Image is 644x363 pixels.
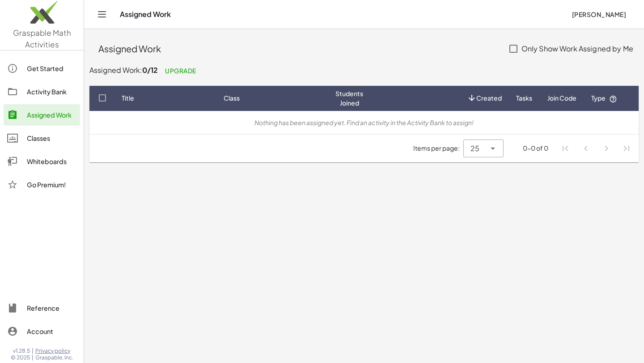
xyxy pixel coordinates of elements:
div: Get Started [27,63,76,74]
div: 0-0 of 0 [523,144,548,153]
span: Join Code [547,93,576,103]
div: Activity Bank [27,86,76,97]
span: [PERSON_NAME] [572,10,626,18]
div: Reference [27,303,76,313]
div: Go Premium! [27,179,76,190]
span: Graspable, Inc. [35,354,73,361]
span: Items per page: [413,144,463,153]
span: | [32,347,34,355]
div: Assigned Work [27,110,76,120]
span: Graspable Math Activities [13,28,71,49]
span: Upgrade [165,67,196,75]
div: Classes [27,133,76,144]
span: 0/12 [142,65,158,75]
a: Get Started [4,58,80,79]
a: Upgrade [158,63,203,79]
div: Account [27,326,76,337]
span: Title [122,93,134,103]
a: Classes [4,127,80,149]
a: Whiteboards [4,151,80,172]
a: Assigned Work [4,104,80,126]
span: Class [224,93,240,103]
a: Privacy policy [35,347,73,355]
div: Nothing has been assigned yet. Find an activity in the Activity Bank to assign! [97,118,631,127]
div: Assigned Work [98,42,500,55]
button: Toggle navigation [95,7,109,21]
a: Reference [4,297,80,319]
label: Only Show Work Assigned by Me [521,38,633,59]
span: v1.28.5 [13,347,30,355]
span: Students Joined [335,89,363,108]
nav: Pagination Navigation [555,138,637,159]
span: © 2025 [11,354,30,361]
span: Type [591,94,617,102]
a: Activity Bank [4,81,80,102]
span: Tasks [516,93,532,103]
p: Assigned Work: [89,63,639,79]
span: Created [476,93,502,103]
div: Whiteboards [27,156,76,167]
span: | [32,354,34,361]
button: [PERSON_NAME] [564,6,633,22]
span: 25 [470,143,479,154]
a: Account [4,321,80,342]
